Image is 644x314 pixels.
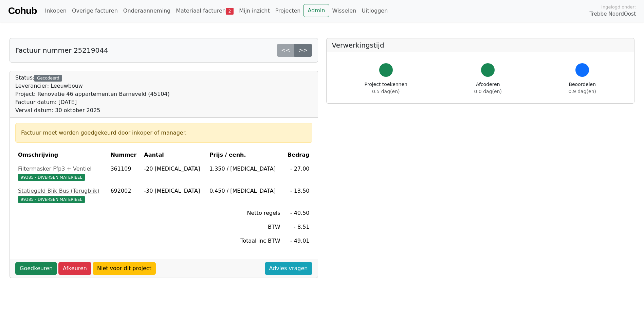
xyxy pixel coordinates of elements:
a: Uitloggen [359,4,390,18]
div: Factuur datum: [DATE] [15,98,170,106]
div: Gecodeerd [34,75,62,82]
a: Inkopen [42,4,69,18]
td: 361109 [108,162,141,184]
span: Ingelogd onder: [601,4,636,10]
span: Trebbe NoordOost [590,10,636,18]
a: Materiaal facturen2 [173,4,236,18]
a: Cohub [8,3,37,19]
a: Afkeuren [58,262,91,275]
td: - 40.50 [283,206,312,220]
a: Statiegeld Blik Bus (Terugblik)99385 - DIVERSEN MATERIEEL [18,187,105,203]
td: - 27.00 [283,162,312,184]
span: 0.9 dag(en) [569,89,596,94]
td: - 8.51 [283,220,312,234]
td: Netto regels [207,206,283,220]
div: 1.350 / [MEDICAL_DATA] [209,165,280,173]
a: Filtermasker Ffp3 + Ventiel99385 - DIVERSEN MATERIEEL [18,165,105,181]
a: Niet voor dit project [93,262,156,275]
a: Wisselen [329,4,359,18]
td: 692002 [108,184,141,206]
a: >> [294,44,312,57]
div: Afcoderen [474,81,502,95]
div: -30 [MEDICAL_DATA] [144,187,204,195]
a: Projecten [273,4,303,18]
span: 2 [226,8,234,15]
td: - 49.01 [283,234,312,248]
td: - 13.50 [283,184,312,206]
th: Nummer [108,148,141,162]
span: 0.5 dag(en) [372,89,400,94]
h5: Verwerkingstijd [332,41,629,49]
div: -20 [MEDICAL_DATA] [144,165,204,173]
h5: Factuur nummer 25219044 [15,46,108,54]
td: Totaal inc BTW [207,234,283,248]
a: Advies vragen [265,262,312,275]
span: 99385 - DIVERSEN MATERIEEL [18,174,85,181]
a: Goedkeuren [15,262,57,275]
div: Beoordelen [569,81,596,95]
div: Factuur moet worden goedgekeurd door inkoper of manager. [21,129,307,137]
div: 0.450 / [MEDICAL_DATA] [209,187,280,195]
td: BTW [207,220,283,234]
div: Filtermasker Ffp3 + Ventiel [18,165,105,173]
th: Omschrijving [15,148,108,162]
span: 99385 - DIVERSEN MATERIEEL [18,196,85,203]
span: 0.0 dag(en) [474,89,502,94]
a: Overige facturen [69,4,121,18]
a: Mijn inzicht [236,4,273,18]
a: Admin [303,4,329,17]
div: Status: [15,74,170,115]
th: Bedrag [283,148,312,162]
a: Onderaanneming [121,4,173,18]
div: Statiegeld Blik Bus (Terugblik) [18,187,105,195]
div: Project: Renovatie 46 appartementen Barneveld (45104) [15,90,170,98]
th: Aantal [141,148,207,162]
div: Verval datum: 30 oktober 2025 [15,106,170,115]
div: Leverancier: Leeuwbouw [15,82,170,90]
th: Prijs / eenh. [207,148,283,162]
div: Project toekennen [365,81,407,95]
